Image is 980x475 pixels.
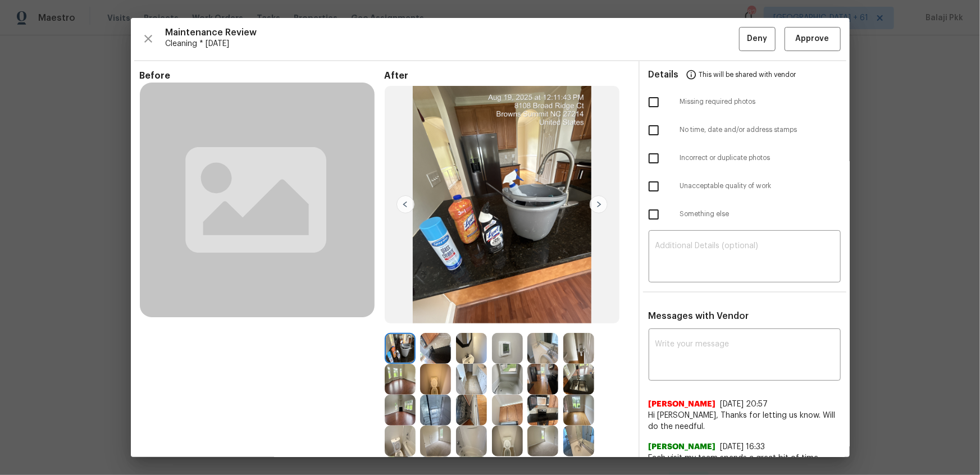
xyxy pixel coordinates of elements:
span: [DATE] 20:57 [721,400,768,408]
span: No time, date and/or address stamps [680,125,841,135]
span: Cleaning * [DATE] [166,38,739,49]
span: Maintenance Review [166,27,739,38]
button: Approve [785,27,841,51]
div: No time, date and/or address stamps [640,116,850,144]
span: [DATE] 16:33 [721,443,765,451]
div: Incorrect or duplicate photos [640,144,850,172]
span: Before [140,70,385,81]
span: Approve [796,32,829,46]
span: Details [649,61,679,88]
span: Hi [PERSON_NAME], Thanks for letting us know. Will do the needful. [649,410,841,432]
div: Unacceptable quality of work [640,172,850,200]
img: left-chevron-button-url [396,195,414,213]
span: After [385,70,630,81]
span: Something else [680,209,841,219]
span: This will be shared with vendor [699,61,796,88]
span: Deny [747,32,767,46]
span: [PERSON_NAME] [649,441,716,453]
span: Missing required photos [680,97,841,107]
img: right-chevron-button-url [590,195,608,213]
span: Incorrect or duplicate photos [680,153,841,163]
span: Messages with Vendor [649,312,749,321]
span: Unacceptable quality of work [680,181,841,191]
button: Deny [739,27,776,51]
span: [PERSON_NAME] [649,399,716,410]
div: Missing required photos [640,88,850,116]
div: Something else [640,200,850,229]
